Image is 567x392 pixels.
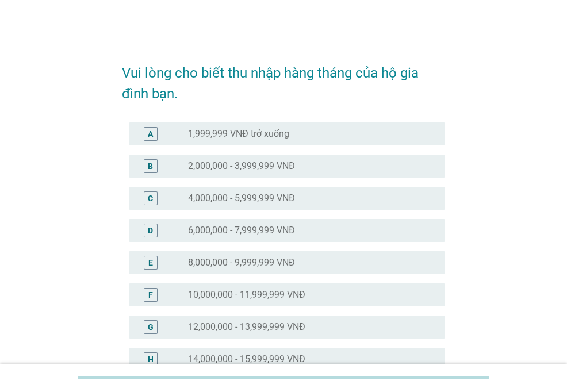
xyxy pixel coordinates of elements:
[188,193,295,204] label: 4,000,000 - 5,999,999 VNĐ
[148,192,153,204] div: C
[188,353,305,365] label: 14,000,000 - 15,999,999 VNĐ
[148,353,154,365] div: H
[188,225,295,236] label: 6,000,000 - 7,999,999 VNĐ
[148,256,153,268] div: E
[188,289,305,301] label: 10,000,000 - 11,999,999 VNĐ
[148,128,153,140] div: A
[188,321,305,333] label: 12,000,000 - 13,999,999 VNĐ
[148,160,153,172] div: B
[188,257,295,268] label: 8,000,000 - 9,999,999 VNĐ
[188,160,295,172] label: 2,000,000 - 3,999,999 VNĐ
[122,51,445,104] h2: Vui lòng cho biết thu nhập hàng tháng của hộ gia đình bạn.
[148,224,153,236] div: D
[188,128,289,140] label: 1,999,999 VNĐ trở xuống
[148,321,154,333] div: G
[148,289,153,301] div: F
